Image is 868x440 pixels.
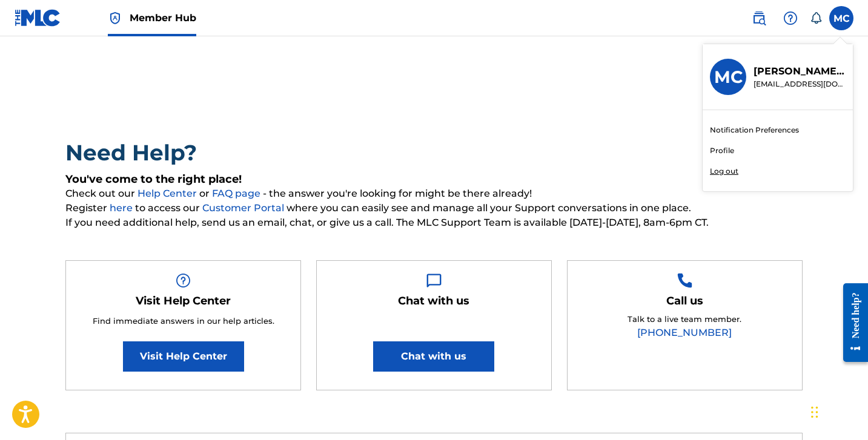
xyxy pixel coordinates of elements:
[93,316,274,326] span: Find immediate answers in our help articles.
[710,166,738,177] p: Log out
[136,294,231,308] h5: Visit Help Center
[202,202,287,214] a: Customer Portal
[778,6,803,30] div: Help
[811,394,818,430] div: Drag
[137,188,199,199] a: Help Center
[65,186,803,201] span: Check out our or - the answer you're looking for might be there already!
[130,11,196,25] span: Member Hub
[666,294,703,308] h5: Call us
[810,12,822,24] div: Notifications
[752,11,766,25] img: search
[65,172,803,186] h5: You've come to the right place!
[373,341,494,372] button: Chat with us
[637,327,732,338] a: [PHONE_NUMBER]
[833,11,850,26] span: MC
[714,67,743,88] h3: MC
[829,6,853,30] div: User Menu
[710,145,734,156] a: Profile
[398,294,469,308] h5: Chat with us
[710,125,799,136] a: Notification Preferences
[65,215,803,230] span: If you need additional help, send us an email, chat, or give us a call. The MLC Support Team is a...
[65,201,803,215] span: Register to access our where you can easily see and manage all your Support conversations in one ...
[783,11,798,25] img: help
[15,9,61,27] img: MLC Logo
[747,6,771,30] a: Public Search
[754,64,846,79] p: Matthew Connell
[108,11,122,25] img: Top Rightsholder
[754,79,846,90] p: maticulous21@gmail.com
[65,139,803,166] h2: Need Help?
[834,274,868,371] iframe: Resource Center
[677,273,692,288] img: Help Box Image
[212,188,263,199] a: FAQ page
[807,382,868,440] iframe: Chat Widget
[123,341,244,372] a: Visit Help Center
[426,273,442,288] img: Help Box Image
[176,273,191,288] img: Help Box Image
[628,314,741,326] p: Talk to a live team member.
[110,202,135,214] a: here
